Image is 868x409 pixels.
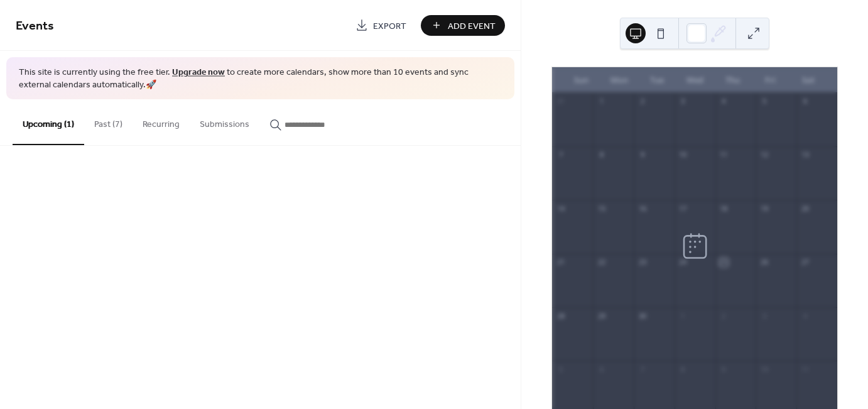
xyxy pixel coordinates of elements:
[133,99,190,144] button: Recurring
[678,364,688,374] div: 8
[759,258,769,267] div: 26
[600,68,637,93] div: Mon
[759,311,769,320] div: 3
[556,364,565,374] div: 5
[556,150,565,160] div: 7
[789,68,827,93] div: Sat
[637,97,647,106] div: 2
[597,311,606,320] div: 29
[562,68,600,93] div: Sun
[556,258,565,267] div: 21
[556,311,565,320] div: 28
[719,258,729,267] div: 25
[373,19,406,33] span: Export
[719,364,729,374] div: 9
[597,258,606,267] div: 22
[678,150,688,160] div: 10
[19,67,502,91] span: This site is currently using the free tier. to create more calendars, show more than 10 events an...
[172,64,225,81] a: Upgrade now
[421,15,505,36] button: Add Event
[759,204,769,213] div: 19
[190,99,259,144] button: Submissions
[800,364,810,374] div: 11
[637,150,647,160] div: 9
[597,150,606,160] div: 8
[597,97,606,106] div: 1
[556,204,565,213] div: 14
[800,311,810,320] div: 4
[637,204,647,213] div: 16
[759,150,769,160] div: 12
[719,204,729,213] div: 18
[751,68,789,93] div: Fri
[713,68,751,93] div: Thu
[800,97,810,106] div: 6
[678,311,688,320] div: 1
[759,97,769,106] div: 5
[678,258,688,267] div: 24
[637,258,647,267] div: 23
[800,204,810,213] div: 20
[597,364,606,374] div: 6
[597,204,606,213] div: 15
[556,97,565,106] div: 31
[719,311,729,320] div: 2
[719,150,729,160] div: 11
[676,68,713,93] div: Wed
[346,15,416,36] a: Export
[678,97,688,106] div: 3
[16,14,54,38] span: Events
[759,364,769,374] div: 10
[638,68,676,93] div: Tue
[800,150,810,160] div: 13
[800,258,810,267] div: 27
[84,99,133,144] button: Past (7)
[719,97,729,106] div: 4
[637,364,647,374] div: 7
[637,311,647,320] div: 30
[678,204,688,213] div: 17
[448,19,496,33] span: Add Event
[13,99,84,145] button: Upcoming (1)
